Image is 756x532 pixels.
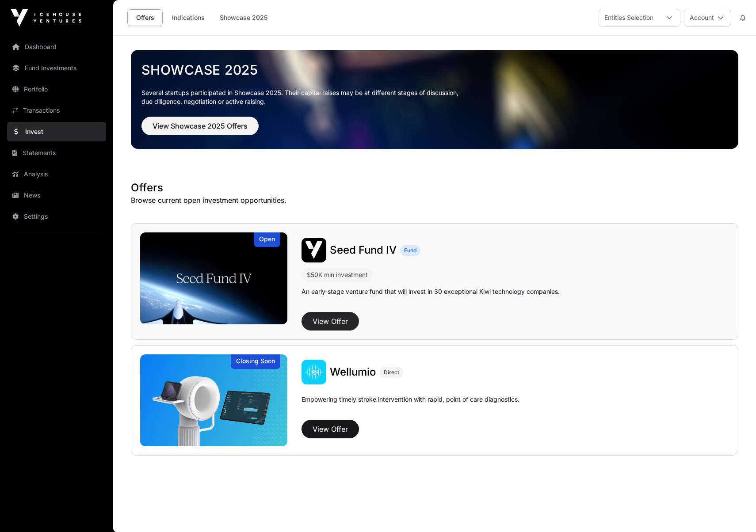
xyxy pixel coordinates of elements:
[7,143,106,163] a: Statements
[7,164,106,184] a: Analysis
[330,365,376,379] a: Wellumio
[153,121,248,131] span: View Showcase 2025 Offers
[302,395,519,416] p: Empowering timely stroke intervention with rapid, point of care diagnostics.
[214,9,273,26] a: Showcase 2025
[684,9,731,27] button: Account
[7,101,106,120] a: Transactions
[302,238,326,262] img: Seed Fund IV
[404,247,416,254] span: Fund
[302,420,359,438] button: View Offer
[302,312,359,331] button: View Offer
[7,37,106,57] a: Dashboard
[302,268,373,282] div: $50K min investment
[7,186,106,205] a: News
[141,117,259,135] button: View Showcase 2025 Offers
[140,232,287,324] img: Seed Fund IV
[231,354,280,369] div: Closing Soon
[131,195,738,205] p: Browse current open investment opportunities.
[140,354,287,446] img: Wellumio
[384,369,399,376] span: Direct
[140,232,287,324] a: Seed Fund IVOpen
[131,50,738,149] img: Showcase 2025
[330,243,397,257] a: Seed Fund IV
[302,360,326,384] img: Wellumio
[302,287,560,296] p: An early-stage venture fund that will invest in 30 exceptional Kiwi technology companies.
[141,62,728,78] a: Showcase 2025
[712,490,756,532] iframe: Chat Widget
[131,181,738,195] h1: Offers
[11,9,81,27] img: Icehouse Ventures Logo
[127,9,163,26] a: Offers
[7,122,106,141] a: Invest
[141,88,728,106] p: Several startups participated in Showcase 2025. Their capital raises may be at different stages o...
[7,80,106,99] a: Portfolio
[7,207,106,226] a: Settings
[307,270,368,280] div: $50K min investment
[599,9,659,26] div: Entities Selection
[254,232,280,247] div: Open
[141,125,259,134] a: View Showcase 2025 Offers
[330,365,376,378] span: Wellumio
[166,9,210,26] a: Indications
[330,243,397,256] span: Seed Fund IV
[7,58,106,78] a: Fund Investments
[140,354,287,446] a: WellumioClosing Soon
